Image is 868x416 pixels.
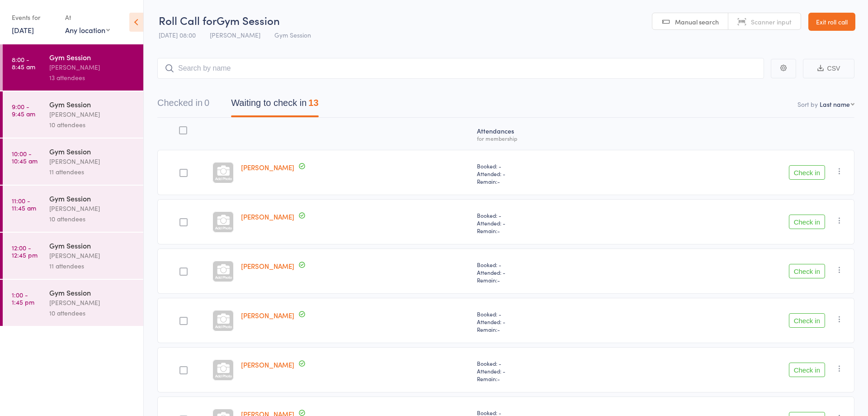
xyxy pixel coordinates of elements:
[3,44,143,91] a: 8:00 -8:45 amGym Session[PERSON_NAME]13 attendees
[477,276,625,284] span: Remain:
[274,30,311,39] span: Gym Session
[49,52,136,62] div: Gym Session
[12,150,38,164] time: 10:00 - 10:45 am
[789,215,825,229] button: Check in
[789,313,825,328] button: Check in
[477,170,625,177] span: Attended: -
[477,219,625,227] span: Attended: -
[3,186,143,232] a: 11:00 -11:45 amGym Session[PERSON_NAME]10 attendees
[3,233,143,279] a: 12:00 -12:45 pmGym Session[PERSON_NAME]11 attendees
[49,72,136,83] div: 13 attendees
[789,363,825,377] button: Check in
[803,59,854,78] button: CSV
[49,62,136,72] div: [PERSON_NAME]
[3,91,143,138] a: 9:00 -9:45 amGym Session[PERSON_NAME]10 attendees
[477,310,625,318] span: Booked: -
[477,135,625,141] div: for membership
[49,203,136,214] div: [PERSON_NAME]
[477,268,625,276] span: Attended: -
[477,318,625,325] span: Attended: -
[49,120,136,130] div: 10 attendees
[159,30,196,39] span: [DATE] 08:00
[497,227,500,234] span: -
[49,287,136,297] div: Gym Session
[820,100,850,109] div: Last name
[477,211,625,219] span: Booked: -
[477,367,625,375] span: Attended: -
[3,139,143,185] a: 10:00 -10:45 amGym Session[PERSON_NAME]11 attendees
[12,244,38,258] time: 12:00 - 12:45 pm
[241,261,294,271] a: [PERSON_NAME]
[497,276,500,284] span: -
[477,227,625,234] span: Remain:
[12,197,36,211] time: 11:00 - 11:45 am
[49,109,136,120] div: [PERSON_NAME]
[241,212,294,221] a: [PERSON_NAME]
[3,280,143,326] a: 1:00 -1:45 pmGym Session[PERSON_NAME]10 attendees
[308,98,318,108] div: 13
[12,10,56,25] div: Events for
[49,146,136,156] div: Gym Session
[65,25,110,35] div: Any location
[49,297,136,308] div: [PERSON_NAME]
[65,10,110,25] div: At
[808,13,855,31] a: Exit roll call
[231,93,318,117] button: Waiting to check in13
[241,360,294,369] a: [PERSON_NAME]
[477,375,625,383] span: Remain:
[789,165,825,180] button: Check in
[497,325,500,333] span: -
[159,13,217,28] span: Roll Call for
[797,100,818,109] label: Sort by
[497,177,500,185] span: -
[49,156,136,167] div: [PERSON_NAME]
[49,261,136,271] div: 11 attendees
[49,99,136,109] div: Gym Session
[157,58,764,79] input: Search by name
[217,13,280,28] span: Gym Session
[12,291,34,306] time: 1:00 - 1:45 pm
[675,17,719,26] span: Manual search
[49,167,136,177] div: 11 attendees
[477,261,625,268] span: Booked: -
[204,98,209,108] div: 0
[477,177,625,185] span: Remain:
[49,193,136,203] div: Gym Session
[241,311,294,320] a: [PERSON_NAME]
[12,25,34,35] a: [DATE]
[49,308,136,318] div: 10 attendees
[789,264,825,278] button: Check in
[497,375,500,383] span: -
[157,93,209,117] button: Checked in0
[49,214,136,224] div: 10 attendees
[210,30,260,39] span: [PERSON_NAME]
[473,122,628,146] div: Atten­dances
[241,163,294,172] a: [PERSON_NAME]
[12,56,35,70] time: 8:00 - 8:45 am
[751,17,792,26] span: Scanner input
[477,325,625,333] span: Remain:
[477,359,625,367] span: Booked: -
[477,162,625,170] span: Booked: -
[49,250,136,261] div: [PERSON_NAME]
[12,103,35,117] time: 9:00 - 9:45 am
[49,240,136,250] div: Gym Session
